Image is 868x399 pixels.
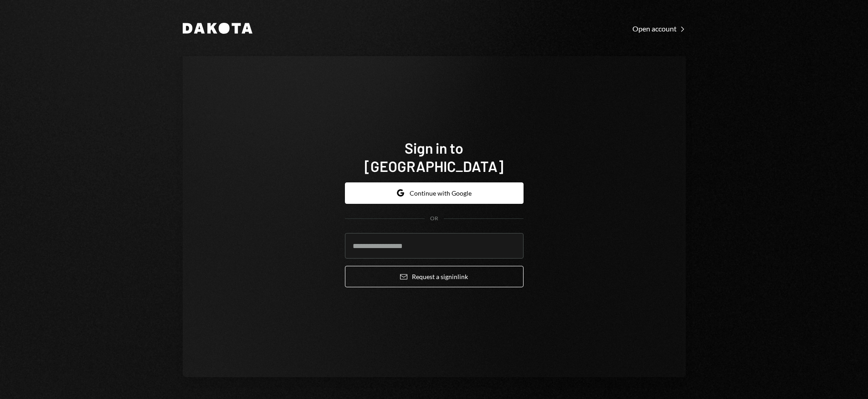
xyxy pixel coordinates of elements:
h1: Sign in to [GEOGRAPHIC_DATA] [345,139,524,175]
a: Open account [632,23,686,33]
button: Continue with Google [345,182,524,204]
button: Request a signinlink [345,266,524,287]
div: Open account [632,24,686,33]
div: OR [430,215,438,223]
